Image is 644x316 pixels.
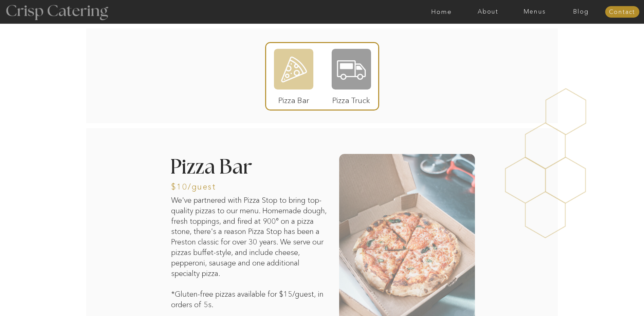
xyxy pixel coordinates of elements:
a: About [465,8,511,15]
p: We've partnered with Pizza Stop to bring top-quality pizzas to our menu. Homemade dough, fresh to... [171,195,327,296]
h2: Pizza Bar [170,157,295,179]
a: Home [418,8,465,15]
a: Menus [511,8,558,15]
a: Blog [558,8,604,15]
p: Pizza Truck [329,89,374,108]
a: Contact [605,9,639,16]
h3: $10/guest [171,183,269,189]
p: Pizza Bar [271,89,316,108]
